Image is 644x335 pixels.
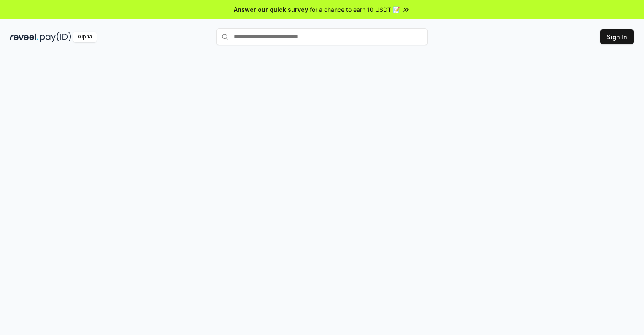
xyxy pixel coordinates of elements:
[310,5,400,14] span: for a chance to earn 10 USDT 📝
[600,29,634,44] button: Sign In
[10,32,38,42] img: reveel_dark
[40,32,71,42] img: pay_id
[234,5,308,14] span: Answer our quick survey
[73,32,97,42] div: Alpha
